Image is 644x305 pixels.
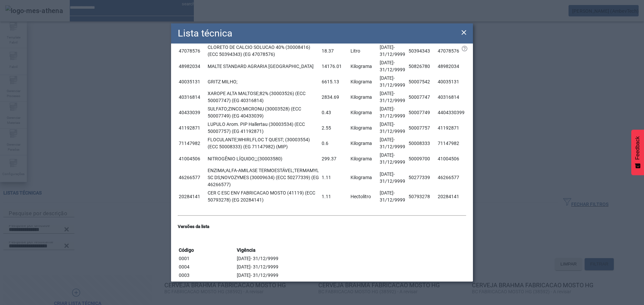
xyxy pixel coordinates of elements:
[321,136,350,151] td: 0.6
[207,59,321,74] td: MALTE STANDARD AGRARIA [GEOGRAPHIC_DATA]
[437,189,466,204] td: 20284141
[408,189,436,204] td: 50793278
[236,263,466,271] td: [DATE]
[350,121,378,135] td: Kilograma
[178,90,207,104] td: 40316814
[178,167,207,188] td: 46266577
[178,105,207,120] td: 40433039
[178,263,236,271] td: 0004
[321,105,350,120] td: 0.43
[236,255,466,262] td: [DATE]
[350,44,378,58] td: Litro
[321,189,350,204] td: 1.11
[379,121,408,135] td: [DATE]
[379,105,408,120] td: [DATE]
[380,171,405,184] span: - 31/12/9999
[350,74,378,89] td: Kilograma
[321,59,350,74] td: 14176.01
[251,256,278,261] span: - 31/12/9999
[408,90,436,104] td: 50007747
[350,90,378,104] td: Kilograma
[236,272,466,279] td: [DATE]
[207,167,321,188] td: ENZIMA;ALFA-AMILASE TERMOESTÁVEL;TERMAMYL SC DS;NOVOZYMES (30009634) (ECC 50277339) (EG 46266577)
[207,136,321,151] td: FLOCULANTE;WHIRLFLOC T QUEST; (30003554) (ECC 50008333) (EG 71147982) (MIP)
[350,59,378,74] td: Kilograma
[178,151,207,166] td: 41004506
[178,246,236,254] th: Código
[350,189,378,204] td: Hectolitro
[207,189,321,204] td: CER C ESC ENV FABRICACAO MOSTO (41119) (ECC 50793278) (EG 20284141)
[350,136,378,151] td: Kilograma
[437,105,466,120] td: 4404330399
[207,90,321,104] td: XAROPE ALTA MALTOSE;82% (30003526) (ECC 50007747) (EG 40316814)
[207,151,321,166] td: NITROGÊNIO LÍQUIDO;;;(30003580)
[350,105,378,120] td: Kilograma
[631,130,644,175] button: Feedback - Mostrar pesquisa
[207,121,321,135] td: LUPULO Arom. PIP Hallertau (30003534) (ECC 50007757) (EG 41192871)
[178,272,236,279] td: 0003
[178,255,236,262] td: 0001
[321,74,350,89] td: 6615.13
[178,74,207,89] td: 40035131
[321,121,350,135] td: 2.55
[408,44,436,58] td: 50394343
[408,74,436,89] td: 50007542
[236,246,466,254] th: Vigência
[207,44,321,58] td: CLORETO DE CALCIO SOLUCAO 40% (30008416) (ECC 50394343) (EG 47078576)
[251,264,278,270] span: - 31/12/9999
[379,136,408,151] td: [DATE]
[178,189,207,204] td: 20284141
[408,105,436,120] td: 50007749
[379,167,408,188] td: [DATE]
[178,223,466,230] h5: Versões da lista
[350,151,378,166] td: Kilograma
[178,26,232,41] h2: Lista técnica
[379,90,408,104] td: [DATE]
[437,44,466,58] td: 47078576
[408,136,436,151] td: 50008333
[408,121,436,135] td: 50007757
[379,59,408,74] td: [DATE]
[437,121,466,135] td: 41192871
[178,121,207,135] td: 41192871
[350,167,378,188] td: Kilograma
[207,105,321,120] td: SULFATO;ZINCO;MICRONU (30003528) (ECC 50007749) (EG 40433039)
[437,136,466,151] td: 71147982
[437,74,466,89] td: 40035131
[178,44,207,58] td: 47078576
[379,151,408,166] td: [DATE]
[321,44,350,58] td: 18.37
[437,151,466,166] td: 41004506
[178,136,207,151] td: 71147982
[437,90,466,104] td: 40316814
[321,167,350,188] td: 1.11
[321,90,350,104] td: 2834.69
[379,44,408,58] td: [DATE]
[178,59,207,74] td: 48982034
[408,151,436,166] td: 50009700
[635,136,641,160] span: Feedback
[379,189,408,204] td: [DATE]
[379,74,408,89] td: [DATE]
[321,151,350,166] td: 299.37
[437,59,466,74] td: 48982034
[437,167,466,188] td: 46266577
[207,74,321,89] td: GRITZ MILHO;
[408,167,436,188] td: 50277339
[408,59,436,74] td: 50826780
[251,273,278,278] span: - 31/12/9999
